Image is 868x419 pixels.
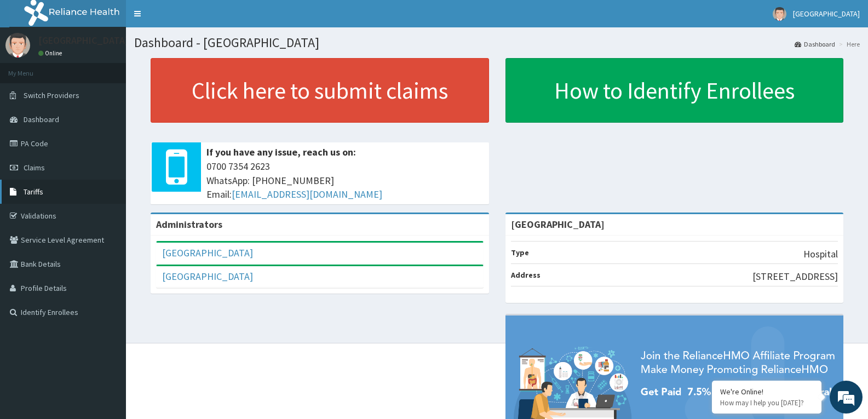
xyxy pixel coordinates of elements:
img: User Image [773,7,786,21]
b: Type [511,248,529,257]
a: Dashboard [795,39,835,49]
p: [GEOGRAPHIC_DATA] [38,36,129,45]
h1: Dashboard - [GEOGRAPHIC_DATA] [134,36,860,50]
span: 0700 7354 2623 WhatsApp: [PHONE_NUMBER] Email: [206,159,484,202]
span: Tariffs [24,187,43,197]
b: Administrators [156,218,222,231]
span: Dashboard [24,114,59,124]
span: Claims [24,163,45,173]
div: We're Online! [720,387,813,397]
span: [GEOGRAPHIC_DATA] [793,9,860,19]
li: Here [836,39,860,49]
b: If you have any issue, reach us on: [206,146,356,158]
strong: [GEOGRAPHIC_DATA] [511,218,605,231]
p: [STREET_ADDRESS] [752,269,838,284]
a: Click here to submit claims [151,58,489,123]
a: Online [38,49,65,57]
a: [GEOGRAPHIC_DATA] [162,246,253,259]
b: Address [511,270,541,280]
p: How may I help you today? [720,398,813,407]
img: User Image [5,33,30,58]
a: [GEOGRAPHIC_DATA] [162,270,253,283]
p: Hospital [803,247,838,261]
a: How to Identify Enrollees [505,58,844,123]
span: Switch Providers [24,90,79,100]
a: [EMAIL_ADDRESS][DOMAIN_NAME] [232,188,382,200]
